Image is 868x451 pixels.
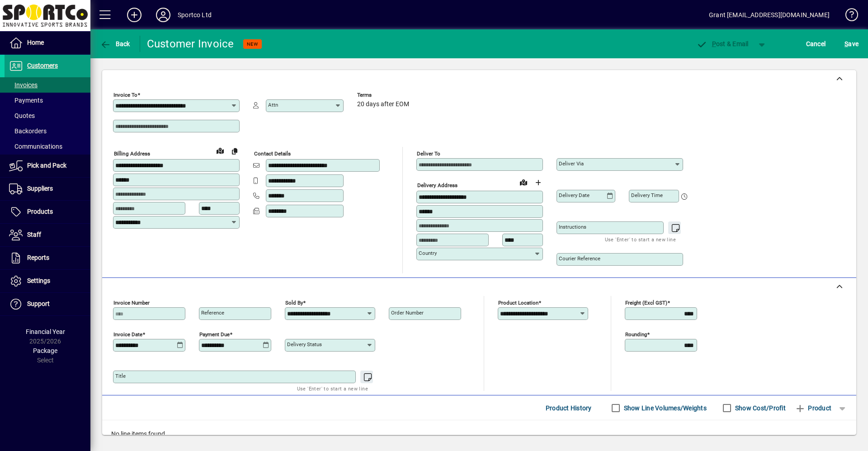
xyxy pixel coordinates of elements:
mat-hint: Use 'Enter' to start a new line [297,383,368,394]
a: Quotes [5,108,90,123]
a: Suppliers [5,178,90,200]
span: Backorders [9,127,47,135]
label: Show Cost/Profit [733,404,786,413]
a: Home [5,32,90,54]
span: Settings [27,277,50,284]
span: Product [795,401,831,415]
div: Sportco Ltd [178,8,212,22]
mat-label: Invoice date [113,331,142,338]
a: Invoices [5,77,90,93]
a: View on map [213,143,227,158]
span: Products [27,208,53,215]
mat-label: Sold by [285,300,303,306]
span: Product History [546,401,592,415]
mat-label: Deliver To [417,150,440,157]
app-page-header-button: Back [90,36,140,52]
span: Payments [9,97,43,104]
button: Save [842,36,861,52]
a: Support [5,293,90,315]
button: Choose address [531,175,545,190]
span: Cancel [806,37,826,51]
span: Back [100,40,130,47]
button: Cancel [804,36,828,52]
mat-label: Reference [201,310,224,316]
button: Back [98,36,132,52]
a: Products [5,201,90,223]
label: Show Line Volumes/Weights [622,404,707,413]
span: Home [27,39,44,46]
mat-label: Delivery date [559,192,590,198]
span: Staff [27,231,41,238]
span: ost & Email [696,40,749,47]
a: Backorders [5,123,90,139]
span: S [844,40,848,47]
button: Add [120,7,149,23]
mat-label: Deliver via [559,160,584,167]
mat-label: Title [115,373,126,379]
button: Post & Email [692,36,753,52]
a: Payments [5,93,90,108]
button: Product [790,400,836,416]
span: Customers [27,62,58,69]
mat-label: Country [419,250,437,256]
div: No line items found [102,420,856,448]
span: ave [844,37,859,51]
div: Customer Invoice [147,37,234,51]
mat-label: Rounding [625,331,647,338]
span: Suppliers [27,185,53,192]
span: Invoices [9,81,38,89]
a: Communications [5,139,90,154]
a: Staff [5,224,90,246]
span: Financial Year [26,328,65,335]
span: Support [27,300,50,307]
span: 20 days after EOM [357,101,409,108]
span: P [712,40,716,47]
button: Product History [542,400,595,416]
mat-label: Order number [391,310,424,316]
div: Grant [EMAIL_ADDRESS][DOMAIN_NAME] [709,8,830,22]
mat-label: Delivery status [287,341,322,348]
mat-label: Payment due [199,331,230,338]
mat-label: Freight (excl GST) [625,300,667,306]
a: Pick and Pack [5,155,90,177]
mat-label: Product location [498,300,538,306]
span: Package [33,347,57,354]
span: Communications [9,143,62,150]
mat-label: Instructions [559,224,586,230]
mat-hint: Use 'Enter' to start a new line [605,234,676,244]
span: Terms [357,92,411,98]
a: Knowledge Base [839,2,857,31]
span: Reports [27,254,49,261]
a: Settings [5,270,90,292]
span: Pick and Pack [27,162,66,169]
span: Quotes [9,112,35,119]
span: NEW [247,41,258,47]
a: Reports [5,247,90,269]
button: Profile [149,7,178,23]
mat-label: Courier Reference [559,255,600,262]
mat-label: Invoice number [113,300,150,306]
a: View on map [516,175,531,189]
button: Copy to Delivery address [227,144,242,158]
mat-label: Delivery time [631,192,663,198]
mat-label: Invoice To [113,92,137,98]
mat-label: Attn [268,102,278,108]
